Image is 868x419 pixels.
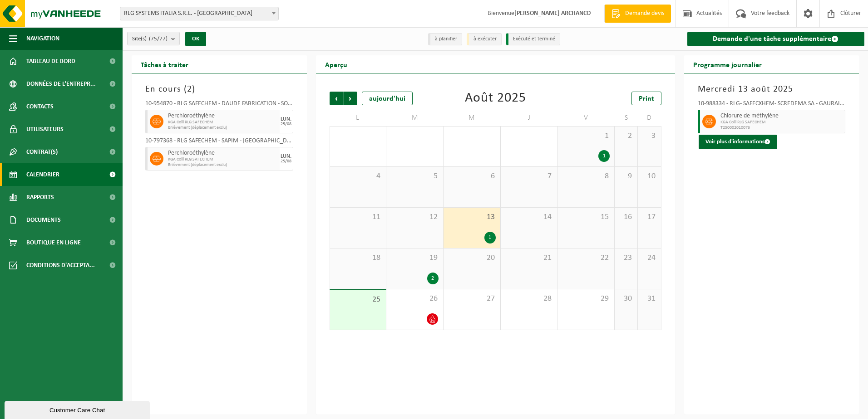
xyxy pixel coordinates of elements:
td: M [386,110,444,126]
span: Chlorure de méthylène [720,112,843,120]
a: Demande devis [604,5,671,23]
span: 17 [642,212,656,222]
span: 26 [391,294,439,304]
span: 27 [448,294,496,304]
span: KGA Colli RLG SAFECHEM [720,120,843,125]
td: J [501,110,558,126]
span: 21 [505,253,553,263]
span: Documents [26,209,61,231]
span: Tableau de bord [26,50,75,73]
div: aujourd'hui [362,92,413,105]
span: 14 [505,212,553,222]
strong: [PERSON_NAME] ARCHANCO [514,10,591,17]
div: 2 [427,273,439,284]
span: 13 [448,212,496,222]
span: 4 [335,171,382,181]
span: 2 [619,131,633,141]
div: LUN. [281,117,291,122]
span: 6 [448,171,496,181]
span: 7 [505,171,553,181]
span: Précédent [330,92,343,105]
div: Août 2025 [465,92,526,105]
span: Perchloroéthylène [168,112,277,120]
div: 25/08 [281,159,291,164]
a: Print [631,92,661,105]
span: 23 [619,253,633,263]
div: 1 [598,150,610,162]
td: S [615,110,638,126]
iframe: chat widget [5,399,152,419]
div: 10-797368 - RLG SAFECHEM - SAPIM - [GEOGRAPHIC_DATA] [145,138,293,147]
span: 10 [642,171,656,181]
span: 18 [335,253,382,263]
span: Contrat(s) [26,141,58,163]
span: Suivant [344,92,357,105]
h2: Programme journalier [684,55,771,73]
li: à exécuter [467,33,502,45]
span: 15 [562,212,610,222]
span: Contacts [26,95,54,118]
td: L [330,110,387,126]
span: Site(s) [132,32,168,46]
button: Site(s)(75/77) [127,32,180,45]
count: (75/77) [149,36,168,42]
td: M [444,110,501,126]
button: OK [185,32,206,46]
h2: Tâches à traiter [132,55,197,73]
span: Rapports [26,186,54,209]
span: 25 [335,295,382,305]
span: 9 [619,171,633,181]
h3: En cours ( ) [145,83,293,96]
td: D [638,110,661,126]
span: Boutique en ligne [26,231,81,254]
span: RLG SYSTEMS ITALIA S.R.L. - TORINO [120,7,279,20]
span: Perchloroéthylène [168,150,277,157]
li: Exécuté et terminé [506,33,560,45]
span: Demande devis [623,9,666,18]
span: 28 [505,294,553,304]
span: 20 [448,253,496,263]
button: Voir plus d'informations [699,135,777,149]
span: 19 [391,253,439,263]
span: Enlèvement (déplacement exclu) [168,125,277,131]
div: LUN. [281,154,291,159]
span: 1 [562,131,610,141]
h3: Mercredi 13 août 2025 [698,83,846,96]
div: 10-954870 - RLG SAFECHEM - DAUDÉ FABRICATION - SOIGNIES [145,101,293,110]
div: 10-988334 - RLG- SAFECXHEM- SCREDEMA SA - GAURAIN-RAMECROIX [698,101,846,110]
span: 31 [642,294,656,304]
span: 16 [619,212,633,222]
span: KGA Colli RLG SAFECHEM [168,120,277,125]
a: Demande d'une tâche supplémentaire [687,32,865,46]
span: Conditions d'accepta... [26,254,95,277]
span: 29 [562,294,610,304]
span: 11 [335,212,382,222]
h2: Aperçu [316,55,356,73]
li: à planifier [428,33,462,45]
span: T250002010076 [720,125,843,131]
span: 12 [391,212,439,222]
span: 30 [619,294,633,304]
span: 3 [642,131,656,141]
span: Navigation [26,27,59,50]
span: KGA Colli RLG SAFECHEM [168,157,277,162]
span: 22 [562,253,610,263]
span: RLG SYSTEMS ITALIA S.R.L. - TORINO [120,7,278,20]
td: V [557,110,615,126]
span: Utilisateurs [26,118,64,141]
span: Calendrier [26,163,59,186]
span: Données de l'entrepr... [26,73,96,95]
span: Print [639,95,654,102]
span: 2 [187,85,192,94]
div: 1 [484,232,496,244]
span: 24 [642,253,656,263]
span: Enlèvement (déplacement exclu) [168,162,277,168]
span: 8 [562,171,610,181]
div: 25/08 [281,122,291,127]
span: 5 [391,171,439,181]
